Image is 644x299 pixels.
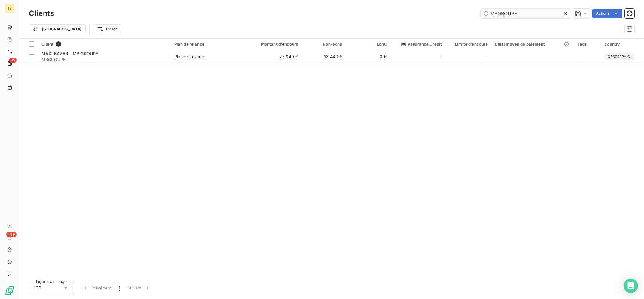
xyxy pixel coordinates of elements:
[495,42,570,46] div: Délai moyen de paiement
[605,42,640,46] div: country
[41,51,98,56] span: MAXI BAZAR - MB GROUPE
[606,55,633,58] span: [GEOGRAPHIC_DATA]
[577,54,579,59] span: -
[56,41,61,47] span: 1
[577,42,598,46] div: Tags
[124,282,154,294] button: Suivant
[592,9,622,18] button: Actions
[401,42,442,46] span: Assurance Crédit
[246,42,298,46] div: Montant d'encours
[29,8,54,19] h3: Clients
[449,42,488,46] div: Limite d’encours
[9,58,17,63] span: 85
[302,49,346,64] td: 13 440 €
[174,54,205,60] div: Plan de relance
[34,285,41,291] span: 100
[346,49,390,64] td: 0 €
[481,9,571,18] input: Rechercher
[119,285,120,291] span: 1
[6,232,17,237] span: +99
[440,54,442,60] span: -
[115,282,124,294] button: 1
[242,49,302,64] td: 27 840 €
[79,282,115,294] button: Précédent
[93,24,121,34] button: Filtrer
[29,24,86,34] button: [GEOGRAPHIC_DATA]
[41,42,53,46] span: Client
[5,286,14,295] img: Logo LeanPay
[486,54,488,60] span: -
[5,4,14,13] div: TE
[349,42,386,46] div: Échu
[305,42,342,46] div: Non-échu
[174,42,239,46] div: Plan de relance
[624,279,638,293] div: Open Intercom Messenger
[41,57,167,63] span: MBGROUPE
